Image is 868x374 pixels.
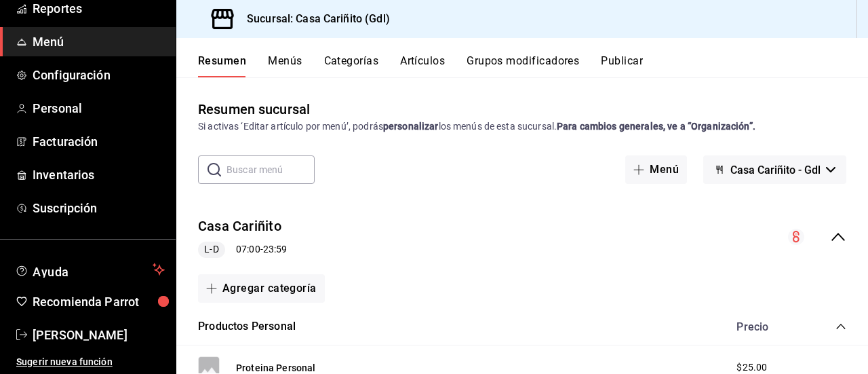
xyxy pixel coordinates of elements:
[198,274,325,303] button: Agregar categoría
[198,54,246,77] button: Resumen
[198,99,310,119] div: Resumen sucursal
[198,217,281,236] button: Casa Cariñito
[226,156,315,183] input: Buscar menú
[176,206,868,269] div: collapse-menu-row
[383,121,439,132] strong: personalizar
[33,293,165,311] span: Recomienda Parrot
[33,199,165,217] span: Suscripción
[16,355,165,369] span: Sugerir nueva función
[557,121,755,132] strong: Para cambios generales, ve a “Organización”.
[198,119,846,134] div: Si activas ‘Editar artículo por menú’, podrás los menús de esta sucursal.
[33,261,147,278] span: Ayuda
[33,33,165,51] span: Menú
[33,326,165,344] span: [PERSON_NAME]
[625,155,687,184] button: Menú
[198,54,868,77] div: navigation tabs
[400,54,445,77] button: Artículos
[835,321,846,332] button: collapse-category-row
[703,155,846,184] button: Casa Cariñito - Gdl
[198,242,287,258] div: 07:00 - 23:59
[730,164,821,176] span: Casa Cariñito - Gdl
[268,54,302,77] button: Menús
[198,319,296,335] button: Productos Personal
[33,132,165,151] span: Facturación
[601,54,643,77] button: Publicar
[33,99,165,117] span: Personal
[236,11,390,27] h3: Sucursal: Casa Cariñito (Gdl)
[199,242,224,257] span: L-D
[324,54,379,77] button: Categorías
[723,320,810,333] div: Precio
[33,66,165,84] span: Configuración
[467,54,579,77] button: Grupos modificadores
[33,166,165,184] span: Inventarios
